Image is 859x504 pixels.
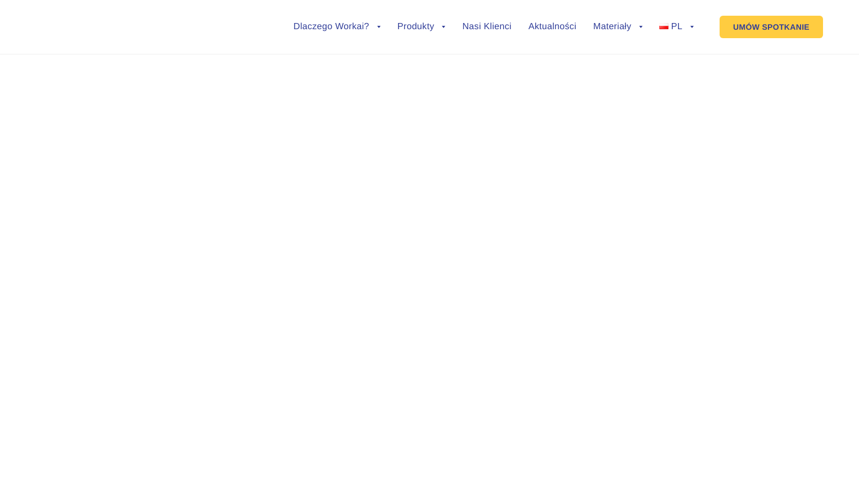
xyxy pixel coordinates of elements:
a: Dlaczego Workai? [293,22,381,31]
a: Materiały [593,22,643,31]
a: Nasi Klienci [462,22,511,31]
a: Aktualności [528,22,576,31]
a: UMÓW SPOTKANIE [720,16,823,38]
a: Produkty [397,22,446,31]
span: PL [671,22,682,31]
